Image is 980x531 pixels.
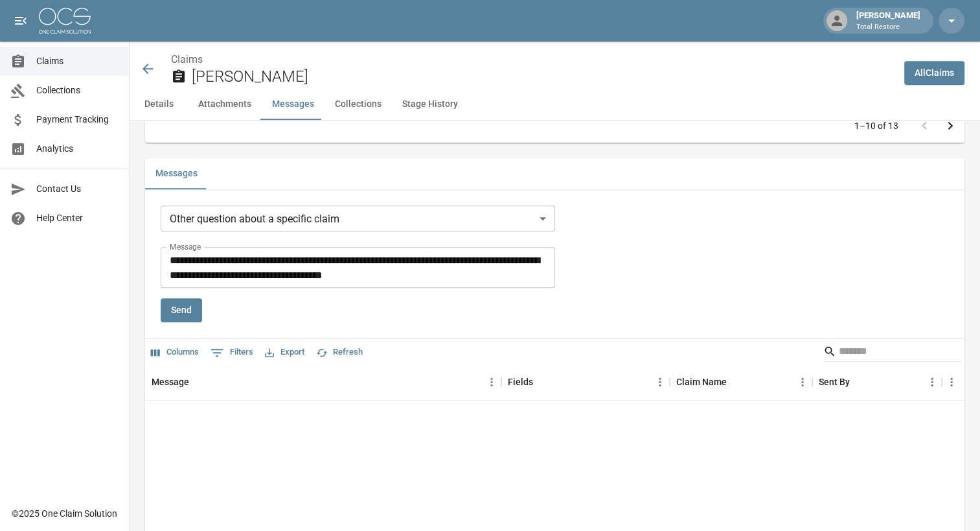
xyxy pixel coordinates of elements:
button: Sort [727,373,745,391]
button: Menu [942,372,961,392]
button: Attachments [188,89,262,120]
button: Stage History [392,89,468,120]
p: Total Restore [856,22,920,33]
a: AllClaims [904,61,964,85]
div: Claim Name [676,364,727,400]
button: Export [262,342,308,362]
button: Show filters [207,342,256,363]
span: Contact Us [36,182,119,196]
p: 1–10 of 13 [854,119,898,132]
div: © 2025 One Claim Solution [12,507,117,520]
span: Claims [36,54,119,68]
button: open drawer [8,8,34,34]
button: Menu [793,372,812,392]
span: Collections [36,84,119,97]
button: Menu [922,372,942,392]
button: Refresh [313,342,366,362]
div: Fields [508,364,533,400]
div: Search [823,341,962,364]
div: Fields [501,364,670,400]
button: Send [161,298,202,322]
div: related-list tabs [145,158,964,189]
button: Messages [145,158,208,189]
button: Sort [533,373,551,391]
a: Claims [171,53,203,65]
img: ocs-logo-white-transparent.png [39,8,91,34]
h2: [PERSON_NAME] [192,67,894,86]
button: Collections [325,89,392,120]
div: Sent By [812,364,942,400]
div: Message [145,364,501,400]
button: Details [130,89,188,120]
div: Sent By [819,364,850,400]
button: Messages [262,89,325,120]
span: Analytics [36,142,119,156]
button: Sort [850,373,868,391]
span: Payment Tracking [36,113,119,126]
div: anchor tabs [130,89,980,120]
button: Menu [650,372,670,392]
div: Message [152,364,189,400]
div: [PERSON_NAME] [851,9,926,32]
div: Claim Name [670,364,812,400]
label: Message [170,241,201,252]
div: Other question about a specific claim [161,206,555,231]
button: Menu [482,372,501,392]
button: Sort [189,373,207,391]
span: Help Center [36,211,119,225]
button: Select columns [148,342,202,362]
nav: breadcrumb [171,52,894,67]
button: Go to next page [937,113,963,139]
